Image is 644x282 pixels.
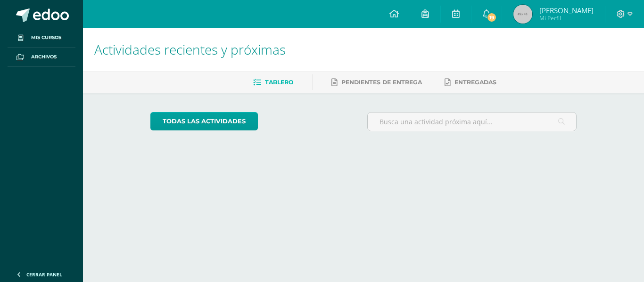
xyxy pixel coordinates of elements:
a: Entregadas [445,75,496,90]
span: [PERSON_NAME] [539,6,594,15]
a: todas las Actividades [150,112,258,130]
img: 45x45 [513,5,532,24]
span: Actividades recientes y próximas [94,40,286,58]
span: Pendientes de entrega [341,79,422,86]
span: Mis cursos [31,34,61,41]
a: Pendientes de entrega [331,75,422,90]
span: Mi Perfil [539,14,594,22]
span: Cerrar panel [26,271,62,278]
a: Tablero [253,75,293,90]
span: 19 [487,12,497,23]
input: Busca una actividad próxima aquí... [368,113,577,131]
a: Mis cursos [8,28,75,48]
span: Tablero [265,79,293,86]
a: Archivos [8,48,75,67]
span: Entregadas [454,79,496,86]
span: Archivos [31,53,57,61]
